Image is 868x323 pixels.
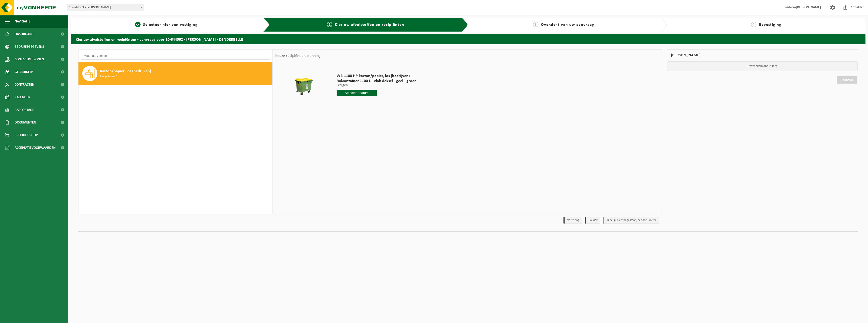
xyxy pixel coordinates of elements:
strong: [PERSON_NAME] [796,6,821,9]
span: 10-844063 - DE SMEDT GERRY - LEBBEKE [67,4,144,11]
span: WB-1100 HP karton/papier, los (bedrijven) [337,73,417,79]
span: 2 [327,22,332,27]
span: Navigatie [15,15,30,28]
a: 1Selecteer hier een vestiging [73,22,259,28]
li: Tijdelijk niet toegestaan/période limitée [603,217,659,224]
span: Kalender [15,91,30,104]
input: Selecteer datum [337,90,377,96]
li: Vaste dag [563,217,582,224]
div: [PERSON_NAME] [667,49,858,61]
h2: Kies uw afvalstoffen en recipiënten - aanvraag voor 10-844062 - [PERSON_NAME] - DENDERBELLE [71,34,865,44]
span: Recipiënten: 1 [100,74,118,79]
span: Product Shop [15,129,38,141]
li: Holiday [585,217,600,224]
span: Rapportage [15,104,34,116]
div: Keuze recipiënt en planning [273,49,323,62]
span: 3 [533,22,538,27]
span: Documenten [15,116,36,129]
input: Materiaal zoeken [81,52,270,60]
span: 10-844063 - DE SMEDT GERRY - LEBBEKE [67,4,144,11]
span: 1 [135,22,141,27]
span: Acceptatievoorwaarden [15,141,56,154]
span: Bedrijfsgegevens [15,40,44,53]
p: Uw winkelmand is leeg [667,61,858,71]
span: Kies uw afvalstoffen en recipiënten [335,23,404,27]
a: Doorgaan [837,76,857,84]
span: Rolcontainer 1100 L - vlak deksel - geel - groen [337,79,417,84]
span: Bevestiging [759,23,781,27]
span: 4 [751,22,756,27]
span: Karton/papier, los (bedrijven) [100,68,151,74]
p: Ledigen [337,84,417,87]
span: Gebruikers [15,66,34,78]
span: Dashboard [15,28,34,40]
span: Selecteer hier een vestiging [143,23,198,27]
span: Overzicht van uw aanvraag [541,23,594,27]
span: Contactpersonen [15,53,44,66]
span: Contracten [15,78,34,91]
button: Karton/papier, los (bedrijven) Recipiënten: 1 [78,62,273,85]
